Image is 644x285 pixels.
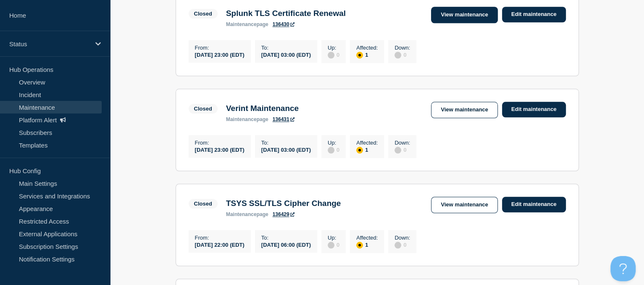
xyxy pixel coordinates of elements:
div: 0 [394,146,410,153]
div: disabled [394,147,401,153]
a: View maintenance [431,197,497,213]
span: maintenance [226,21,257,27]
div: disabled [328,242,334,248]
a: View maintenance [431,7,497,23]
p: Affected : [356,235,378,241]
span: maintenance [226,116,257,122]
p: To : [261,45,311,51]
div: Closed [194,11,212,17]
div: 1 [356,51,378,58]
p: Affected : [356,140,378,146]
h3: Splunk TLS Certificate Renewal [226,9,346,18]
div: disabled [328,147,334,153]
div: 1 [356,241,378,248]
div: [DATE] 22:00 (EDT) [195,241,244,248]
p: To : [261,140,311,146]
a: View maintenance [431,102,497,118]
div: [DATE] 23:00 (EDT) [195,51,244,58]
a: Edit maintenance [502,197,566,212]
div: disabled [394,242,401,248]
p: From : [195,140,244,146]
p: Status [9,40,90,47]
p: Affected : [356,45,378,51]
p: From : [195,235,244,241]
div: Closed [194,106,212,112]
span: maintenance [226,211,257,217]
iframe: Help Scout Beacon - Open [610,256,636,281]
div: 1 [356,146,378,153]
a: 136431 [273,116,294,122]
h3: Verint Maintenance [226,104,299,113]
a: Edit maintenance [502,7,566,22]
p: Down : [394,235,410,241]
div: 0 [328,146,339,153]
p: To : [261,235,311,241]
div: disabled [394,52,401,58]
p: page [226,211,268,217]
div: [DATE] 06:00 (EDT) [261,241,311,248]
div: affected [356,52,363,58]
p: page [226,21,268,27]
p: Up : [328,45,339,51]
h3: TSYS SSL/TLS Cipher Change [226,199,341,208]
div: [DATE] 23:00 (EDT) [195,146,244,153]
a: 136429 [273,211,294,217]
div: disabled [328,52,334,58]
p: Up : [328,140,339,146]
a: Edit maintenance [502,102,566,117]
div: 0 [328,51,339,58]
p: Up : [328,235,339,241]
div: affected [356,242,363,248]
div: 0 [328,241,339,248]
a: 136430 [273,21,294,27]
p: From : [195,45,244,51]
div: Closed [194,201,212,207]
div: [DATE] 03:00 (EDT) [261,146,311,153]
div: 0 [394,51,410,58]
div: affected [356,147,363,153]
div: 0 [394,241,410,248]
p: Down : [394,140,410,146]
p: Down : [394,45,410,51]
p: page [226,116,268,122]
div: [DATE] 03:00 (EDT) [261,51,311,58]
